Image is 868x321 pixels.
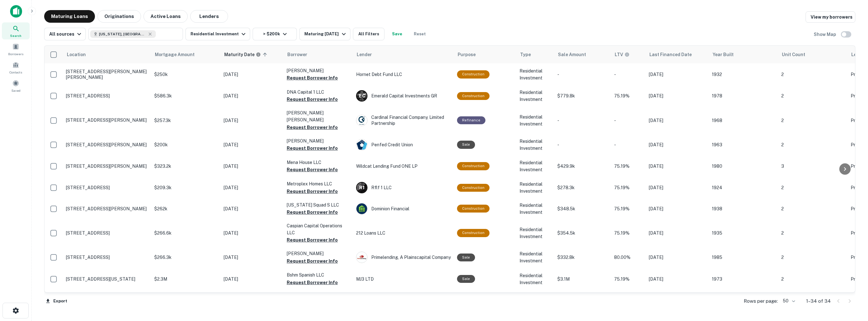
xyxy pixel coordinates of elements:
[224,254,280,261] p: [DATE]
[66,276,148,282] p: [STREET_ADDRESS][US_STATE]
[9,70,22,75] span: Contacts
[557,141,608,148] p: -
[557,276,608,283] p: $3.1M
[457,254,475,261] div: Sale
[154,92,217,99] p: $586.3k
[557,254,608,261] p: $332.8k
[615,51,630,58] div: LTVs displayed on the website are for informational purposes only and may be reported incorrectly...
[190,10,228,23] button: Lenders
[224,184,280,191] p: [DATE]
[457,184,490,192] div: This loan purpose was for construction
[299,28,350,40] button: Maturing [DATE]
[780,296,796,306] div: 50
[557,163,608,170] p: $429.9k
[781,254,844,261] p: 2
[713,51,742,58] span: Year Built
[224,163,280,170] p: [DATE]
[614,72,616,77] span: -
[224,51,261,58] div: Maturity dates displayed may be estimated. Please contact the lender for the most accurate maturi...
[2,41,30,58] a: Borrowers
[554,46,611,63] th: Sale Amount
[304,30,347,38] div: Maturing [DATE]
[457,275,475,283] div: Sale
[649,254,706,261] p: [DATE]
[2,59,30,76] a: Contacts
[287,208,338,216] button: Request Borrower Info
[781,141,844,148] p: 2
[287,166,338,173] button: Request Borrower Info
[353,46,454,63] th: Lender
[67,51,94,58] span: Location
[557,230,608,236] p: $354.5k
[287,124,338,131] button: Request Borrower Info
[649,163,706,170] p: [DATE]
[287,271,350,278] p: Bshm Spanish LLC
[224,92,280,99] p: [DATE]
[558,51,594,58] span: Sale Amount
[781,276,844,283] p: 2
[287,144,338,152] button: Request Borrower Info
[615,51,638,58] span: LTVs displayed on the website are for informational purposes only and may be reported incorrectly...
[2,77,30,94] a: Saved
[287,236,338,244] button: Request Borrower Info
[287,257,338,265] button: Request Borrower Info
[287,159,350,166] p: Mena House LLC
[836,250,868,281] iframe: Chat Widget
[66,230,148,236] p: [STREET_ADDRESS]
[519,114,551,127] p: Residential Investment
[614,93,630,98] span: 75.19%
[782,51,813,58] span: Unit Count
[287,67,350,74] p: [PERSON_NAME]
[154,71,217,78] p: $250k
[224,205,280,212] p: [DATE]
[284,46,353,63] th: Borrower
[155,51,203,58] span: Mortgage Amount
[781,230,844,236] p: 2
[516,46,554,63] th: Type
[781,205,844,212] p: 2
[557,184,608,191] p: $278.3k
[614,277,630,282] span: 75.19%
[649,117,706,124] p: [DATE]
[781,184,844,191] p: 2
[356,139,367,150] img: picture
[712,230,775,236] p: 1935
[649,71,706,78] p: [DATE]
[712,163,775,170] p: 1980
[649,276,706,283] p: [DATE]
[519,138,551,152] p: Residential Investment
[614,142,616,147] span: -
[519,226,551,240] p: Residential Investment
[2,22,30,39] a: Search
[557,71,608,78] p: -
[356,115,367,126] img: picture
[356,163,451,170] p: Wildcat Lending Fund ONE LP
[457,141,475,149] div: Sale
[154,184,217,191] p: $209.3k
[557,205,608,212] p: $348.5k
[778,46,847,63] th: Unit Count
[10,33,21,38] span: Search
[806,297,831,305] p: 1–34 of 34
[457,205,490,213] div: This loan purpose was for construction
[557,117,608,124] p: -
[649,141,706,148] p: [DATE]
[287,137,350,144] p: [PERSON_NAME]
[611,46,646,63] th: LTVs displayed on the website are for informational purposes only and may be reported incorrectly...
[781,71,844,78] p: 2
[253,28,297,40] button: > $200k
[66,163,148,169] p: [STREET_ADDRESS][PERSON_NAME]
[224,71,280,78] p: [DATE]
[220,46,284,63] th: Maturity dates displayed may be estimated. Please contact the lender for the most accurate maturi...
[712,184,775,191] p: 1924
[519,272,551,286] p: Residential Investment
[519,89,551,103] p: Residential Investment
[151,46,220,63] th: Mortgage Amount
[224,230,280,236] p: [DATE]
[557,92,608,99] p: $779.8k
[649,51,700,58] span: Last Financed Date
